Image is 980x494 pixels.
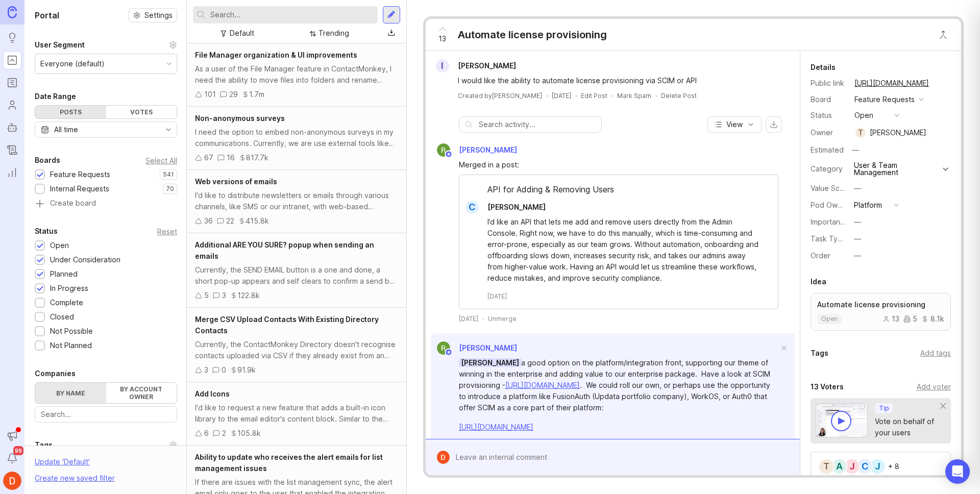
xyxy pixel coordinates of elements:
[195,240,374,260] span: Additional ARE YOU SURE? popup when sending an emails
[611,91,613,100] div: ·
[811,94,846,105] div: Board
[35,473,115,484] div: Create new saved filter
[818,458,835,475] div: T
[552,92,571,100] time: [DATE]
[3,96,21,114] a: Users
[195,402,398,425] div: I'd like to request a new feature that adds a built-in icon library to the email editor's content...
[222,290,226,301] div: 3
[459,183,778,201] div: API for Adding & Removing Users
[811,293,951,331] a: Automate license provisioningopen1358.1k
[811,381,844,393] div: 13 Voters
[855,128,866,138] div: T
[3,427,21,445] button: Announcements
[237,364,256,376] div: 91.9k
[766,116,782,133] button: export comments
[854,94,915,105] div: Feature Requests
[459,201,554,214] a: C[PERSON_NAME]
[160,126,177,134] svg: toggle icon
[438,33,446,44] span: 13
[854,250,861,261] div: —
[459,423,533,431] a: [URL][DOMAIN_NAME]
[581,91,607,100] div: Edit Post
[195,63,398,86] div: As a user of the File Manager feature in ContactMonkey, I need the ability to move files into fol...
[226,215,234,227] div: 22
[617,91,651,100] button: Mark Spam
[465,201,479,214] div: C
[35,106,106,118] div: Posts
[661,91,697,100] div: Delete Post
[854,110,873,121] div: open
[811,127,846,138] div: Owner
[436,59,449,72] div: I
[210,9,374,20] input: Search...
[3,449,21,467] button: Notifications
[854,233,861,244] div: —
[50,326,93,337] div: Not Possible
[488,314,517,323] div: Unmerge
[811,78,846,89] div: Public link
[437,143,450,157] img: Ryan Duguid
[816,403,868,437] img: video-thumbnail-vote-d41b83416815613422e2ca741bf692cc.jpg
[195,114,285,122] span: Non-anonymous surveys
[431,341,517,355] a: Ryan Duguid[PERSON_NAME]
[129,8,177,22] a: Settings
[50,283,88,294] div: In Progress
[811,217,849,226] label: Importance
[195,315,379,335] span: Merge CSV Upload Contacts With Existing Directory Contacts
[851,77,932,90] a: [URL][DOMAIN_NAME]
[436,451,450,464] img: Daniel G
[854,162,940,176] div: User & Team Management
[145,158,177,163] div: Select All
[204,215,213,227] div: 36
[811,146,844,154] div: Estimated
[35,200,177,209] a: Create board
[458,61,516,70] span: [PERSON_NAME]
[106,383,177,403] label: By account owner
[35,90,76,103] div: Date Range
[459,343,517,352] span: [PERSON_NAME]
[437,341,450,355] img: Ryan Duguid
[459,159,778,170] div: Merged in a post:
[50,183,109,194] div: Internal Requests
[144,10,173,20] span: Settings
[844,458,860,475] div: J
[195,339,398,361] div: Currently, the ContactMonkey Directory doesn't recognise contacts uploaded via CSV if they alread...
[870,127,926,138] div: [PERSON_NAME]
[811,251,830,260] label: Order
[445,349,452,356] img: member badge
[459,145,517,154] span: [PERSON_NAME]
[811,234,847,243] label: Task Type
[459,314,478,323] span: [DATE]
[35,9,59,21] h1: Portal
[195,190,398,212] div: I'd like to distribute newsletters or emails through various channels, like SMS or our intranet, ...
[35,383,106,403] label: By name
[204,428,209,439] div: 6
[195,453,383,473] span: Ability to update who receives the alert emails for list management issues
[3,118,21,137] a: Autopilot
[50,169,110,180] div: Feature Requests
[249,89,264,100] div: 1.7m
[921,315,944,323] div: 8.1k
[35,367,76,380] div: Companies
[204,152,213,163] div: 67
[35,225,58,237] div: Status
[854,183,861,194] div: —
[222,364,226,376] div: 0
[187,308,406,382] a: Merge CSV Upload Contacts With Existing Directory ContactsCurrently, the ContactMonkey Directory ...
[246,215,269,227] div: 415.8k
[879,404,889,412] p: Tip
[458,91,542,100] div: Created by [PERSON_NAME]
[195,264,398,287] div: Currently, the SEND EMAIL button is a one and done, a short pop-up appears and self clears to con...
[811,163,846,175] div: Category
[888,463,899,470] div: + 8
[195,177,277,186] span: Web versions of emails
[3,73,21,92] a: Roadmaps
[41,409,171,420] input: Search...
[546,91,548,100] div: ·
[50,340,92,351] div: Not Planned
[195,389,230,398] span: Add Icons
[163,170,174,179] p: 541
[237,428,261,439] div: 105.8k
[3,472,21,490] img: Daniel G
[817,300,944,310] p: Automate license provisioning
